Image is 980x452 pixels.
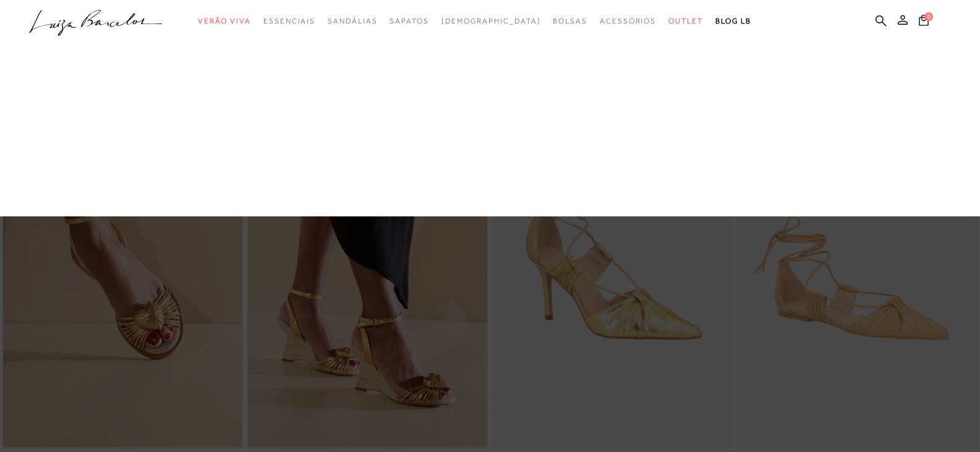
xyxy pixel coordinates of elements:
a: categoryNavScreenReaderText [668,10,703,33]
span: Bolsas [553,17,587,25]
a: categoryNavScreenReaderText [390,10,428,33]
a: BLOG LB [715,10,751,33]
span: 0 [924,12,933,21]
a: categoryNavScreenReaderText [600,10,656,33]
span: [DEMOGRAPHIC_DATA] [441,17,541,25]
span: BLOG LB [715,17,751,25]
span: Sandálias [328,17,377,25]
a: categoryNavScreenReaderText [328,10,377,33]
span: Acessórios [600,17,656,25]
span: Essenciais [263,17,315,25]
a: categoryNavScreenReaderText [198,10,251,33]
a: categoryNavScreenReaderText [263,10,315,33]
span: Verão Viva [198,17,251,25]
span: Outlet [668,17,703,25]
span: Sapatos [390,17,428,25]
a: categoryNavScreenReaderText [553,10,587,33]
button: 0 [915,14,932,30]
a: noSubCategoriesText [441,10,541,33]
